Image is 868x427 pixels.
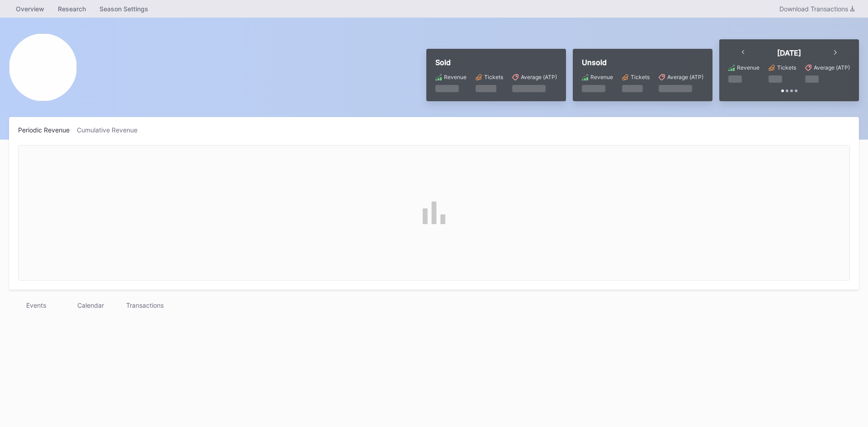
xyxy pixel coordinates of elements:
div: Average (ATP) [521,74,557,80]
div: Sold [435,58,557,67]
div: [DATE] [777,48,801,57]
div: Periodic Revenue [18,126,77,134]
div: Unsold [582,58,703,67]
div: Revenue [737,64,759,71]
div: Tickets [484,74,503,80]
div: Tickets [631,74,650,80]
div: Events [9,299,63,312]
div: Tickets [777,64,796,71]
button: Download Transactions [775,3,859,15]
div: Calendar [63,299,118,312]
div: Average (ATP) [814,64,850,71]
a: Research [51,2,93,15]
div: Download Transactions [779,5,854,13]
div: Transactions [118,299,172,312]
div: Cumulative Revenue [77,126,145,134]
div: Revenue [590,74,613,80]
a: Season Settings [93,2,155,15]
div: Average (ATP) [667,74,703,80]
a: Overview [9,2,51,15]
div: Revenue [444,74,467,80]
